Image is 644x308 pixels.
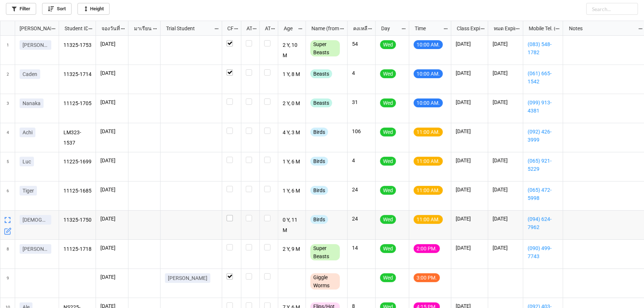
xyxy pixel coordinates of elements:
p: LM323-1537 [63,128,92,148]
p: [DATE] [100,244,124,252]
p: 14 [352,244,371,252]
p: 11225-1699 [63,157,92,167]
div: Wed [380,273,396,282]
p: [DATE] [493,186,519,193]
span: 2 [7,65,9,94]
div: 2:00 PM. [414,244,440,253]
a: Height [78,3,110,15]
p: [PERSON_NAME] [23,245,48,253]
div: Wed [380,98,396,107]
div: ATK [261,24,271,32]
p: [DATE] [100,157,124,164]
div: Name (from Class) [307,24,340,32]
div: Wed [380,40,396,49]
div: 10:00 AM. [414,40,443,49]
p: 11325-1714 [63,69,92,80]
p: Achi [23,129,32,136]
div: คงเหลือ (from Nick Name) [349,24,368,32]
div: Birds [310,157,328,166]
p: [DATE] [456,128,483,135]
div: Beasts [310,98,332,107]
div: ATT [242,24,252,32]
p: [DATE] [456,157,483,164]
p: [DATE] [456,244,483,252]
p: [DATE] [493,40,519,48]
div: Wed [380,157,396,166]
a: (065) 921-5229 [528,157,558,173]
p: [DEMOGRAPHIC_DATA] [23,216,48,224]
div: 11:00 AM. [414,128,443,136]
input: Search... [586,3,638,15]
p: Luc [23,158,31,165]
div: Wed [380,215,396,224]
div: [PERSON_NAME] Name [15,24,51,32]
div: Wed [380,69,396,78]
p: [DATE] [456,98,483,106]
div: Giggle Worms [310,273,340,290]
a: (061) 665-1542 [528,69,558,86]
div: 10:00 AM. [414,69,443,78]
p: [DATE] [100,186,124,193]
p: 2 Y, 10 M [283,40,302,60]
span: 1 [7,36,9,65]
p: Tiger [23,187,34,194]
span: 8 [7,240,9,269]
a: (065) 472-5998 [528,186,558,202]
a: (094) 624-7962 [528,215,558,231]
div: Super Beasts [310,244,340,260]
div: Birds [310,128,328,136]
div: Class Expiration [452,24,480,32]
p: [DATE] [456,40,483,48]
div: Beasts [310,69,332,78]
span: 4 [7,123,9,152]
p: [DATE] [456,186,483,193]
div: 11:00 AM. [414,215,443,224]
div: Mobile Tel. (from Nick Name) [524,24,555,32]
div: Trial Student [162,24,214,32]
p: 1 Y, 8 M [283,69,302,80]
p: [DATE] [100,128,124,135]
p: 11125-1705 [63,98,92,109]
div: 3:00 PM. [414,273,440,282]
p: 0 Y, 11 M [283,215,302,235]
div: Birds [310,215,328,224]
p: 2 Y, 0 M [283,98,302,109]
div: Wed [380,244,396,253]
p: 31 [352,98,371,106]
a: Sort [42,3,72,15]
div: 11:00 AM. [414,186,443,195]
div: 10:00 AM. [414,98,443,107]
div: Age [279,24,298,32]
span: 5 [7,152,9,181]
div: grid [0,21,59,36]
p: [DATE] [100,98,124,106]
div: มาเรียน [130,24,153,32]
span: 9 [7,269,9,298]
p: [DATE] [100,215,124,222]
p: 1 Y, 6 M [283,186,302,196]
p: [PERSON_NAME] [168,274,207,282]
div: Wed [380,186,396,195]
a: (099) 913-4381 [528,98,558,115]
p: 4 [352,69,371,77]
span: 6 [7,181,9,210]
span: 3 [7,94,9,123]
p: [DATE] [493,69,519,77]
p: [DATE] [456,215,483,222]
p: [DATE] [456,69,483,77]
p: 11325-1750 [63,215,92,225]
p: [DATE] [100,273,124,281]
p: [DATE] [493,215,519,222]
p: [DATE] [493,98,519,106]
p: 2 Y, 9 M [283,244,302,255]
p: 11325-1753 [63,40,92,51]
p: [DATE] [493,244,519,252]
p: 1 Y, 6 M [283,157,302,167]
div: Time [410,24,443,32]
div: Student ID (from [PERSON_NAME] Name) [60,24,88,32]
a: Filter [6,3,36,15]
div: 11:00 AM. [414,157,443,166]
p: [DATE] [100,40,124,48]
div: Super Beasts [310,40,340,56]
a: (090) 499-7743 [528,244,558,260]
